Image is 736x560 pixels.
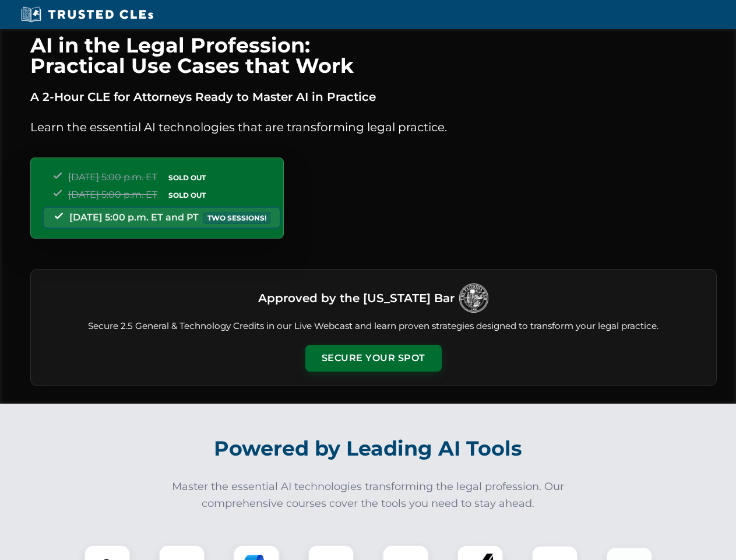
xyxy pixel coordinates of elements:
img: Logo [459,283,488,313]
h3: Approved by the [US_STATE] Bar [258,288,455,309]
span: [DATE] 5:00 p.m. ET [68,171,157,183]
img: Trusted CLEs [17,6,157,23]
p: Secure 2.5 General & Technology Credits in our Live Webcast and learn proven strategies designed ... [45,320,702,333]
p: Learn the essential AI technologies that are transforming legal practice. [30,118,717,136]
span: SOLD OUT [164,171,210,184]
h1: AI in the Legal Profession: Practical Use Cases that Work [30,35,717,76]
p: A 2-Hour CLE for Attorneys Ready to Master AI in Practice [30,87,717,106]
button: Secure Your Spot [305,345,442,372]
span: SOLD OUT [164,189,210,201]
span: [DATE] 5:00 p.m. ET [68,189,157,200]
h2: Powered by Leading AI Tools [45,428,691,469]
p: Master the essential AI technologies transforming the legal profession. Our comprehensive courses... [164,478,572,512]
